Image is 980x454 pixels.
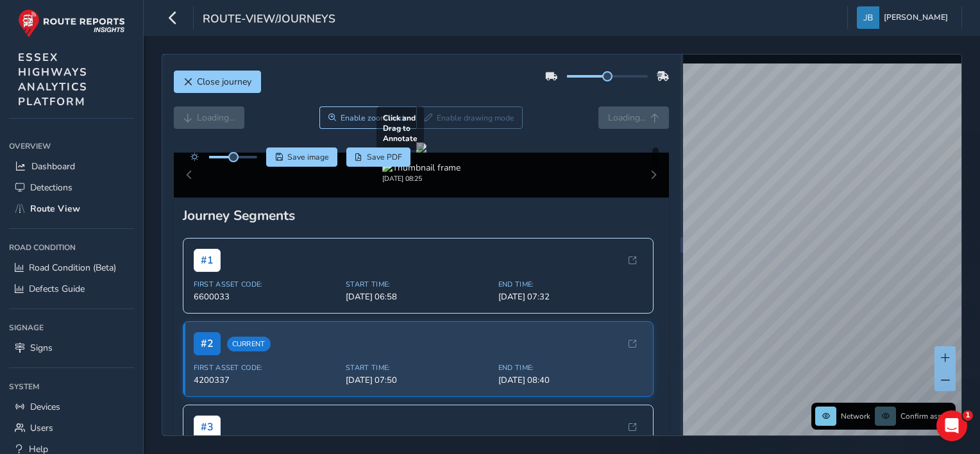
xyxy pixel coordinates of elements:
[346,363,491,373] span: Start Time:
[857,6,952,29] button: [PERSON_NAME]
[18,9,125,38] img: rr logo
[9,417,134,439] a: Users
[194,332,221,355] span: # 2
[194,363,339,373] span: First Asset Code:
[382,174,460,183] div: [DATE] 08:25
[197,76,251,88] span: Close journey
[884,6,948,29] span: [PERSON_NAME]
[30,401,60,413] span: Devices
[498,291,643,303] span: [DATE] 07:32
[31,160,75,172] span: Dashboard
[9,198,134,219] a: Route View
[9,278,134,299] a: Defects Guide
[30,181,72,194] span: Detections
[346,147,411,167] button: PDF
[346,280,491,289] span: Start Time:
[936,410,967,441] iframe: Intercom live chat
[9,257,134,278] a: Road Condition (Beta)
[963,410,973,421] span: 1
[9,238,134,257] div: Road Condition
[857,6,879,29] img: diamond-layout
[367,152,402,162] span: Save PDF
[194,249,221,272] span: # 1
[9,137,134,156] div: Overview
[900,411,952,421] span: Confirm assets
[194,374,339,386] span: 4200337
[9,177,134,198] a: Detections
[30,422,53,434] span: Users
[9,156,134,177] a: Dashboard
[346,291,491,303] span: [DATE] 06:58
[194,291,339,303] span: 6600033
[9,377,134,396] div: System
[183,206,661,224] div: Journey Segments
[319,106,416,129] button: Zoom
[287,152,329,162] span: Save image
[498,374,643,386] span: [DATE] 08:40
[266,147,337,167] button: Save
[346,374,491,386] span: [DATE] 07:50
[203,11,335,29] span: route-view/journeys
[29,262,116,274] span: Road Condition (Beta)
[9,337,134,358] a: Signs
[29,283,85,295] span: Defects Guide
[174,71,261,93] button: Close journey
[498,280,643,289] span: End Time:
[194,280,339,289] span: First Asset Code:
[227,337,271,351] span: Current
[382,162,460,174] img: Thumbnail frame
[9,396,134,417] a: Devices
[30,203,80,215] span: Route View
[341,113,409,123] span: Enable zoom mode
[194,416,221,439] span: # 3
[498,363,643,373] span: End Time:
[9,318,134,337] div: Signage
[18,50,88,109] span: ESSEX HIGHWAYS ANALYTICS PLATFORM
[30,342,53,354] span: Signs
[841,411,870,421] span: Network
